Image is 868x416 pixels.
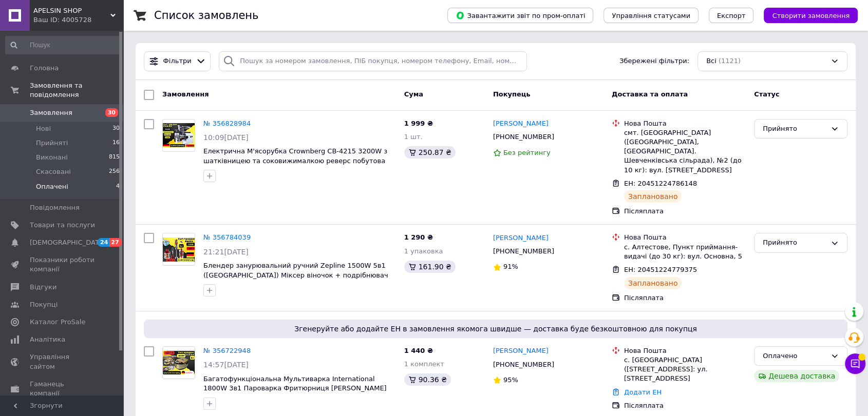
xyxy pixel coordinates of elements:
[30,203,80,212] span: Повідомлення
[112,124,120,133] span: 30
[763,124,826,134] div: Прийнято
[845,353,865,374] button: Чат з покупцем
[503,376,518,384] span: 95%
[612,90,688,98] span: Доставка та оплата
[203,375,387,402] a: Багатофункціональна Мультиварка International 1800W 3в1 Пароварка Фритюрниця [PERSON_NAME] 6л поб...
[624,243,746,261] div: с. Алтестове, Пункт приймання-видачі (до 30 кг): вул. Основна, 5
[105,108,118,117] span: 30
[624,190,682,203] div: Заплановано
[30,81,123,100] span: Замовлення та повідомлення
[624,293,746,303] div: Післяплата
[33,6,110,15] span: APELSIN SHOP
[112,138,120,148] span: 16
[163,237,195,262] img: Фото товару
[493,90,531,98] span: Покупець
[116,182,120,191] span: 4
[624,355,746,384] div: с. [GEOGRAPHIC_DATA] ([STREET_ADDRESS]: ул. [STREET_ADDRESS]
[30,283,56,292] span: Відгуки
[36,124,51,133] span: Нові
[447,8,593,23] button: Завантажити звіт по пром-оплаті
[491,245,556,258] div: [PHONE_NUMBER]
[404,373,451,386] div: 90.36 ₴
[30,221,95,230] span: Товари та послуги
[404,247,443,255] span: 1 упаковка
[30,64,59,73] span: Головна
[203,233,251,241] a: № 356784039
[706,56,716,66] span: Всі
[603,8,699,23] button: Управління статусами
[30,352,95,371] span: Управління сайтом
[624,277,682,289] div: Заплановано
[36,182,68,191] span: Оплачені
[624,180,697,187] span: ЕН: 20451224786148
[98,238,109,247] span: 24
[219,51,527,71] input: Пошук за номером замовлення, ПІБ покупця, номером телефону, Email, номером накладної
[203,262,388,288] a: Блендер занурювальний ручний Zepline 1500W 5в1 ([GEOGRAPHIC_DATA]) Міксер віночок + подрібнювач п...
[753,11,858,19] a: Створити замовлення
[30,335,65,344] span: Аналітика
[493,346,549,356] a: [PERSON_NAME]
[203,147,387,174] a: Електрична М'ясорубка Crownberg CB-4215 3200W з шатківницею та соковижималкою реверс побутова М'я...
[493,233,549,243] a: [PERSON_NAME]
[203,248,249,256] span: 21:21[DATE]
[624,119,746,128] div: Нова Пошта
[503,149,551,156] span: Без рейтингу
[203,361,249,369] span: 14:57[DATE]
[404,261,456,273] div: 161.90 ₴
[754,370,839,382] div: Дешева доставка
[148,324,843,334] span: Згенеруйте або додайте ЕН в замовлення якомога швидше — доставка буде безкоштовною для покупця
[772,12,850,19] span: Створити замовлення
[109,153,120,162] span: 815
[30,255,95,274] span: Показники роботи компанії
[404,360,444,368] span: 1 комплект
[33,15,123,25] div: Ваш ID: 4005728
[163,351,195,375] img: Фото товару
[30,108,72,117] span: Замовлення
[36,153,68,162] span: Виконані
[154,9,258,22] h1: Список замовлень
[109,238,121,247] span: 27
[624,401,746,410] div: Післяплата
[619,56,689,66] span: Збережені фільтри:
[162,90,209,98] span: Замовлення
[709,8,754,23] button: Експорт
[754,90,780,98] span: Статус
[5,36,121,54] input: Пошук
[404,233,433,241] span: 1 290 ₴
[763,237,826,248] div: Прийнято
[36,138,68,148] span: Прийняті
[163,56,192,66] span: Фільтри
[763,351,826,362] div: Оплачено
[30,318,85,327] span: Каталог ProSale
[203,347,251,354] a: № 356722948
[719,57,741,65] span: (1121)
[404,133,423,141] span: 1 шт.
[456,11,585,20] span: Завантажити звіт по пром-оплаті
[493,119,549,129] a: [PERSON_NAME]
[624,388,662,396] a: Додати ЕН
[717,12,746,19] span: Експорт
[162,346,195,379] a: Фото товару
[162,233,195,266] a: Фото товару
[624,128,746,175] div: смт. [GEOGRAPHIC_DATA] ([GEOGRAPHIC_DATA], [GEOGRAPHIC_DATA]. Шевченківська сільрада), №2 (до 10 ...
[203,133,249,142] span: 10:09[DATE]
[624,233,746,242] div: Нова Пошта
[404,347,433,354] span: 1 440 ₴
[162,119,195,152] a: Фото товару
[163,123,195,147] img: Фото товару
[404,90,423,98] span: Cума
[30,380,95,398] span: Гаманець компанії
[404,146,456,159] div: 250.87 ₴
[404,120,433,127] span: 1 999 ₴
[36,167,71,176] span: Скасовані
[764,8,858,23] button: Створити замовлення
[203,120,251,127] a: № 356828984
[491,358,556,371] div: [PHONE_NUMBER]
[612,12,690,19] span: Управління статусами
[30,300,58,309] span: Покупці
[624,346,746,355] div: Нова Пошта
[624,266,697,273] span: ЕН: 20451224779375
